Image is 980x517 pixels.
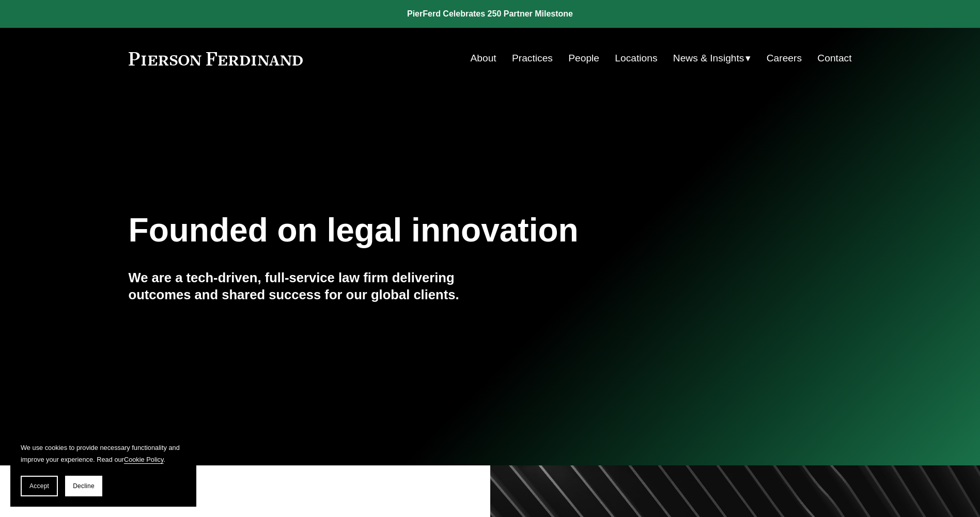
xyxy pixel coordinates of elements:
[73,482,95,490] span: Decline
[673,49,751,68] a: folder dropdown
[471,49,496,68] a: About
[129,269,490,303] h4: We are a tech-driven, full-service law firm delivering outcomes and shared success for our global...
[568,49,599,68] a: People
[673,50,744,68] span: News & Insights
[817,49,851,68] a: Contact
[21,442,186,465] p: We use cookies to provide necessary functionality and improve your experience. Read our .
[129,212,732,249] h1: Founded on legal innovation
[65,476,102,496] button: Decline
[10,431,196,507] section: Cookie banner
[124,456,164,463] a: Cookie Policy
[29,482,49,490] span: Accept
[767,49,802,68] a: Careers
[21,476,58,496] button: Accept
[615,49,657,68] a: Locations
[512,49,553,68] a: Practices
